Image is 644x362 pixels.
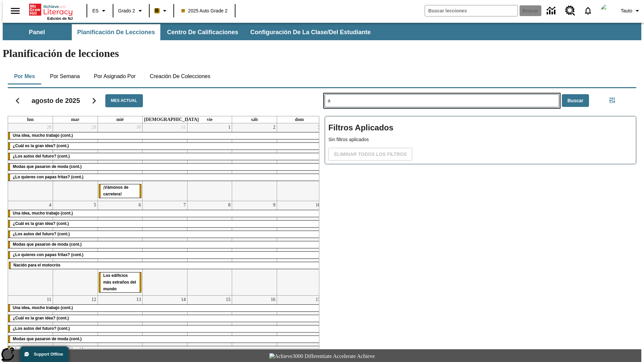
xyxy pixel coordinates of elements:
[99,273,142,293] div: Los edificios más extraños del mundo
[227,123,232,131] a: 1 de agosto de 2025
[137,201,142,209] a: 6 de agosto de 2025
[92,7,99,14] span: ES
[29,3,73,16] a: Portada
[8,164,322,170] div: Modas que pasaron de moda (cont.)
[48,201,53,209] a: 4 de agosto de 2025
[8,143,322,149] div: ¿Cuál es la gran idea? (cont.)
[13,164,82,169] span: Modas que pasaron de moda (cont.)
[232,123,277,201] td: 2 de agosto de 2025
[34,352,63,357] span: Support Offline
[26,116,35,123] a: lunes
[8,336,322,343] div: Modas que pasaron de moda (cont.)
[325,116,636,164] div: Filtros Aplicados
[319,85,636,349] div: Buscar
[8,325,322,332] div: ¿Los autos del futuro? (cont.)
[187,123,232,201] td: 1 de agosto de 2025
[621,7,632,14] span: Tauto
[105,94,143,107] button: Mes actual
[13,242,82,247] span: Modas que pasaron de moda (cont.)
[224,296,232,304] a: 15 de agosto de 2025
[8,252,322,258] div: ¿Lo quieres con papas fritas? (cont.)
[53,201,98,296] td: 5 de agosto de 2025
[277,201,322,296] td: 10 de agosto de 2025
[155,6,159,15] span: B
[13,326,70,331] span: ¿Los autos del futuro? (cont.)
[272,201,277,209] a: 9 de agosto de 2025
[182,201,187,209] a: 7 de agosto de 2025
[314,201,322,209] a: 10 de agosto de 2025
[89,5,111,17] button: Lenguaje: ES, Selecciona un idioma
[328,136,633,143] p: Sin filtros aplicados
[70,116,81,123] a: martes
[32,97,80,105] h2: agosto de 2025
[98,123,143,201] td: 30 de julio de 2025
[103,185,128,196] span: ¡Vámonos de carretera!
[13,232,70,236] span: ¿Los autos del futuro? (cont.)
[3,24,70,40] button: Panel
[8,221,322,227] div: ¿Cuál es la gran idea? (cont.)
[143,123,187,201] td: 31 de julio de 2025
[115,5,147,17] button: Grado: Grado 2, Elige un grado
[143,201,187,296] td: 7 de agosto de 2025
[90,296,98,304] a: 12 de agosto de 2025
[5,1,25,21] button: Abrir el menú lateral
[314,296,322,304] a: 17 de agosto de 2025
[46,296,53,304] a: 11 de agosto de 2025
[118,7,135,14] span: Grado 2
[90,123,98,131] a: 29 de julio de 2025
[8,174,322,181] div: ¿Lo quieres con papas fritas? (cont.)
[180,296,187,304] a: 14 de agosto de 2025
[272,123,277,131] a: 2 de agosto de 2025
[579,2,597,19] a: Notificaciones
[152,5,171,17] button: Boost El color de la clase es anaranjado claro. Cambiar el color de la clase.
[103,273,136,291] span: Los edificios más extraños del mundo
[232,201,277,296] td: 9 de agosto de 2025
[618,5,644,17] button: Perfil/Configuración
[227,201,232,209] a: 8 de agosto de 2025
[269,353,375,359] img: Achieve3000 Differentiate Accelerate Achieve
[13,337,82,341] span: Modas que pasaron de moda (cont.)
[293,116,305,123] a: domingo
[597,2,618,19] button: Escoja un nuevo avatar
[8,241,322,248] div: Modas que pasaron de moda (cont.)
[601,4,614,17] img: avatar image
[53,123,98,201] td: 29 de julio de 2025
[8,210,322,217] div: Una idea, mucho trabajo (cont.)
[86,92,103,109] button: Seguir
[13,211,73,216] span: Una idea, mucho trabajo (cont.)
[45,68,85,84] button: Por semana
[277,123,322,201] td: 3 de agosto de 2025
[8,153,322,160] div: ¿Los autos del futuro? (cont.)
[3,24,377,40] div: Subbarra de navegación
[8,123,53,201] td: 28 de julio de 2025
[89,68,141,84] button: Por asignado por
[187,201,232,296] td: 8 de agosto de 2025
[135,296,142,304] a: 13 de agosto de 2025
[8,68,41,84] button: Por mes
[45,123,53,131] a: 28 de julio de 2025
[144,68,216,84] button: Creación de colecciones
[115,116,125,123] a: miércoles
[72,24,160,40] button: Planificación de lecciones
[317,123,322,131] a: 3 de agosto de 2025
[250,116,259,123] a: sábado
[47,16,73,20] span: Edición de NJ
[605,94,619,107] button: Menú lateral de filtros
[162,24,244,40] button: Centro de calificaciones
[13,263,60,267] span: Nacido para el motocrós
[13,154,70,159] span: ¿Los autos del futuro? (cont.)
[143,116,200,123] a: jueves
[180,123,187,131] a: 31 de julio de 2025
[325,95,559,107] input: Buscar lecciones
[13,305,73,310] span: Una idea, mucho trabajo (cont.)
[13,133,73,138] span: Una idea, mucho trabajo (cont.)
[328,120,633,136] h2: Filtros Aplicados
[8,132,322,139] div: Una idea, mucho trabajo (cont.)
[9,92,26,109] button: Regresar
[13,316,69,320] span: ¿Cuál es la gran idea? (cont.)
[8,305,322,311] div: Una idea, mucho trabajo (cont.)
[205,116,214,123] a: viernes
[20,347,68,362] button: Support Offline
[9,262,321,269] div: Nacido para el motocrós
[13,175,84,179] span: ¿Lo quieres con papas fritas? (cont.)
